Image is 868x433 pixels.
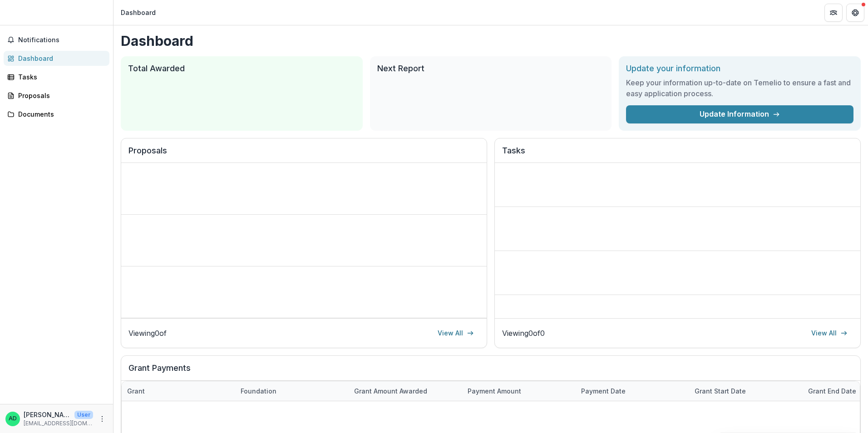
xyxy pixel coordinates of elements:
[626,64,853,74] h2: Update your information
[626,77,853,99] h3: Keep your information up-to-date on Temelio to ensure a fast and easy application process.
[24,419,93,428] p: [EMAIL_ADDRESS][DOMAIN_NAME]
[846,4,864,22] button: Get Help
[74,411,93,419] p: User
[824,4,843,22] button: Partners
[128,363,853,380] h2: Grant Payments
[18,109,102,119] div: Documents
[128,64,355,74] h2: Total Awarded
[4,69,109,84] a: Tasks
[121,8,156,17] div: Dashboard
[24,410,71,419] p: [PERSON_NAME]
[626,105,853,123] a: Update Information
[18,91,102,100] div: Proposals
[502,328,545,339] p: Viewing 0 of 0
[4,107,109,122] a: Documents
[128,328,167,339] p: Viewing 0 of
[377,64,605,74] h2: Next Report
[18,72,102,82] div: Tasks
[4,51,109,66] a: Dashboard
[18,36,106,44] span: Notifications
[432,326,479,340] a: View All
[4,33,109,47] button: Notifications
[806,326,853,340] a: View All
[117,6,159,19] nav: breadcrumb
[9,416,17,422] div: Amy Drozda
[18,54,102,63] div: Dashboard
[128,146,479,163] h2: Proposals
[97,413,108,424] button: More
[121,33,861,49] h1: Dashboard
[502,146,853,163] h2: Tasks
[4,88,109,103] a: Proposals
